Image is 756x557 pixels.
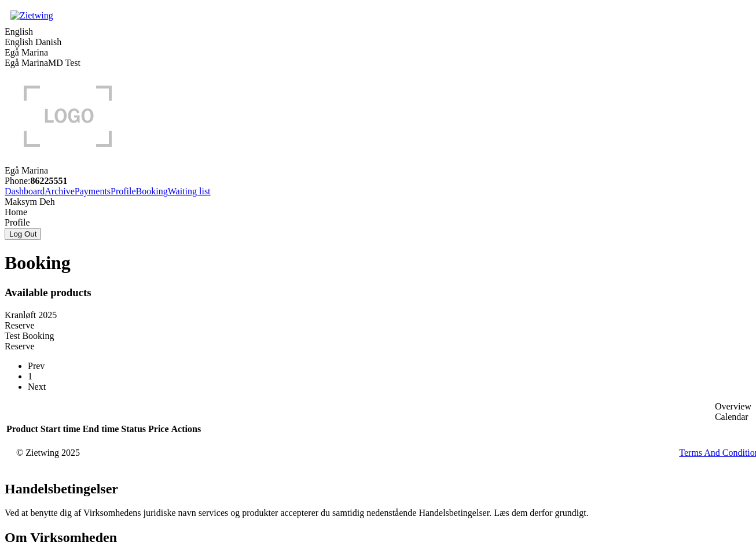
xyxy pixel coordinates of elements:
th: Price [148,423,170,435]
span: English [5,27,33,36]
div: Kranløft 2025 [5,310,751,320]
a: Egå Marina [5,58,48,68]
img: Zietwing [5,5,59,27]
a: Archive [45,186,75,196]
th: Status [120,423,146,435]
a: English [5,37,33,47]
img: logo [5,68,131,163]
a: Danish [35,37,61,47]
a: Dashboard [5,186,45,196]
a: Next [28,382,46,392]
th: Actions [171,423,202,435]
th: End time [82,423,120,435]
th: Start time [40,423,81,435]
div: Home [5,207,751,217]
h2: Handelsbetingelser [5,481,751,497]
a: Waiting list [168,186,211,196]
button: Log Out [5,228,41,240]
div: Reserve [5,341,751,352]
a: MD Test [48,58,80,68]
div: Overview [715,401,751,412]
a: Booking [136,186,168,196]
a: Profile [111,186,136,196]
div: Egå Marina [5,165,751,176]
span: Egå Marina [5,47,48,57]
div: Phone: [5,176,751,186]
th: Product [6,423,39,435]
h3: Available products [5,286,751,299]
a: 1 [28,371,32,381]
h2: Om Virksomheden [5,530,751,545]
div: Calendar [715,412,751,422]
h1: Booking [5,252,751,274]
a: Prev [28,361,45,371]
strong: 86225551 [30,176,67,186]
p: Ved at benytte dig af Virksomhedens juridiske navn services og produkter accepterer du samtidig n... [5,508,751,518]
div: Test Booking [5,331,751,341]
a: Payments [75,186,111,196]
div: Profile [5,217,751,228]
div: Reserve [5,320,751,331]
span: Maksym Deh [5,197,55,206]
